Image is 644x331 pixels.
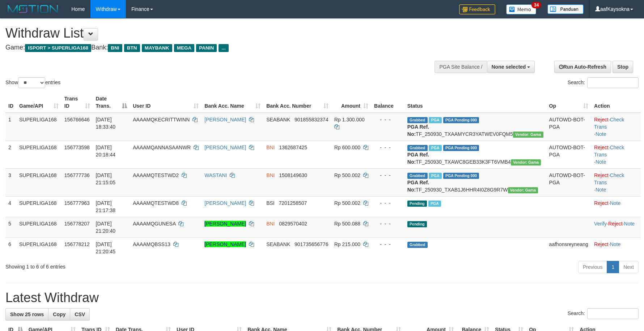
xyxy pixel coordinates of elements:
span: Copy 901855832374 to clipboard [295,117,328,122]
div: - - - [374,241,402,248]
td: 1 [5,113,16,141]
th: User ID: activate to sort column ascending [130,92,202,113]
span: Grabbed [407,117,428,123]
td: · · [591,168,641,196]
span: Rp 500.002 [334,172,360,178]
span: Copy [53,311,65,317]
td: TF_250930_TXAB1J6HHR4I0Z8G9R7W [404,168,546,196]
span: Rp 500.002 [334,200,360,206]
span: Vendor URL: https://trx31.1velocity.biz [511,159,541,165]
td: AUTOWD-BOT-PGA [546,141,591,168]
th: Game/API: activate to sort column ascending [16,92,62,113]
a: [PERSON_NAME] [204,117,246,122]
span: Grabbed [407,145,428,151]
a: Reject [594,172,609,178]
span: Marked by aafmalik [429,173,441,179]
th: Bank Acc. Name: activate to sort column ascending [202,92,263,113]
span: CSV [75,311,85,317]
a: Next [619,261,639,273]
td: TF_250930_TXAAMYCR3YATWEV0FQM5 [404,113,546,141]
a: Note [596,187,606,193]
a: Reject [594,241,609,247]
input: Search: [587,77,639,88]
span: 156778212 [64,241,90,247]
td: · [591,196,641,217]
th: Action [591,92,641,113]
span: AAAAMQKECRITTWINN [133,117,190,122]
span: None selected [492,64,526,70]
img: Button%20Memo.svg [506,4,537,14]
input: Search: [587,308,639,319]
td: SUPERLIGA168 [16,168,62,196]
td: 6 [5,237,16,258]
button: None selected [487,61,535,73]
a: Check Trans [594,172,624,185]
a: Reject [608,221,623,227]
a: Note [610,241,621,247]
span: Grabbed [407,242,428,248]
td: TF_250930_TXAWC8GEB33K3FT6VMB4 [404,141,546,168]
td: SUPERLIGA168 [16,141,62,168]
div: - - - [374,172,402,179]
a: WASTANI [204,172,227,178]
a: [PERSON_NAME] [204,200,246,206]
a: Stop [613,61,633,73]
a: [PERSON_NAME] [204,145,246,150]
span: [DATE] 20:18:44 [96,145,116,158]
th: Date Trans.: activate to sort column descending [93,92,130,113]
span: Copy 901735656776 to clipboard [295,241,328,247]
th: Amount: activate to sort column ascending [331,92,371,113]
b: PGA Ref. No: [407,180,429,193]
span: SEABANK [266,241,290,247]
span: Copy 1508149630 to clipboard [279,172,307,178]
h1: Withdraw List [5,26,422,40]
th: Status [404,92,546,113]
td: · · [591,217,641,237]
span: [DATE] 21:17:38 [96,200,116,213]
td: · · [591,141,641,168]
a: Reject [594,200,609,206]
div: Showing 1 to 6 of 6 entries [5,260,263,270]
a: Reject [594,145,609,150]
span: PGA Pending [443,145,479,151]
span: Rp 500.088 [334,221,360,227]
span: Vendor URL: https://trx31.1velocity.biz [513,132,543,138]
div: - - - [374,199,402,207]
a: Note [610,200,621,206]
td: 3 [5,168,16,196]
img: Feedback.jpg [459,4,495,14]
span: Pending [407,221,427,227]
a: Previous [578,261,607,273]
td: SUPERLIGA168 [16,237,62,258]
a: Note [624,221,635,227]
span: MEGA [174,44,195,52]
span: Vendor URL: https://trx31.1velocity.biz [508,187,538,193]
img: MOTION_logo.png [5,4,60,14]
td: AUTOWD-BOT-PGA [546,113,591,141]
a: CSV [70,308,90,321]
span: [DATE] 21:20:40 [96,221,116,234]
span: Marked by aafheankoy [429,117,441,123]
span: Copy 7201258507 to clipboard [279,200,307,206]
td: SUPERLIGA168 [16,196,62,217]
span: Pending [407,201,427,207]
h4: Game: Bank: [5,44,422,51]
span: BNI [266,145,275,150]
img: panduan.png [547,4,584,14]
td: 2 [5,141,16,168]
b: PGA Ref. No: [407,124,429,137]
a: Check Trans [594,117,624,130]
span: AAAAMQTESTWD2 [133,172,179,178]
select: Showentries [18,77,45,88]
b: PGA Ref. No: [407,152,429,165]
a: Reject [594,117,609,122]
a: [PERSON_NAME] [204,241,246,247]
span: AAAAMQBSS13 [133,241,170,247]
span: Rp 600.000 [334,145,360,150]
label: Show entries [5,77,60,88]
div: PGA Site Balance / [435,61,487,73]
td: · · [591,113,641,141]
span: 156766646 [64,117,90,122]
td: SUPERLIGA168 [16,217,62,237]
h1: Latest Withdraw [5,291,639,305]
